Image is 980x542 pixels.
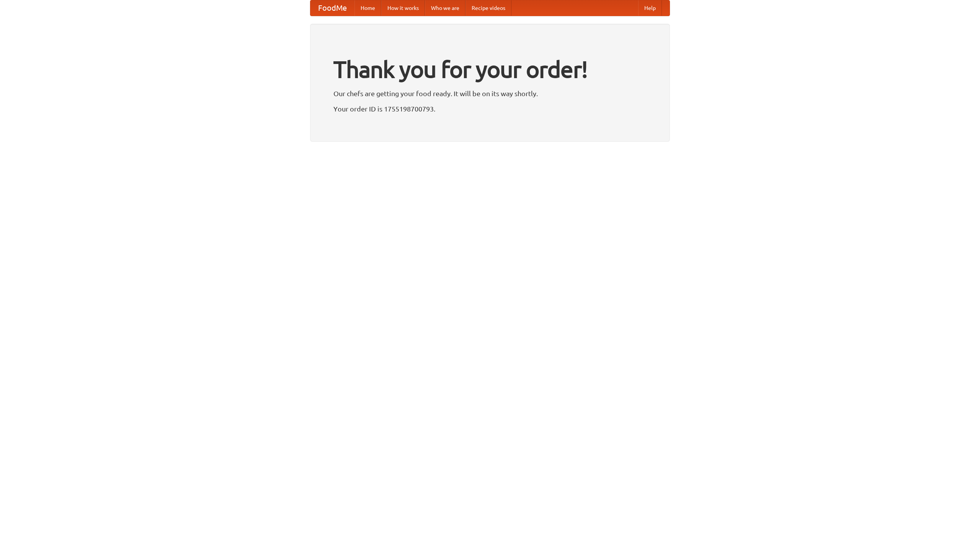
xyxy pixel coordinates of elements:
a: How it works [381,0,425,16]
a: Help [638,0,662,16]
p: Your order ID is 1755198700793. [333,103,647,115]
h1: Thank you for your order! [333,51,647,88]
p: Our chefs are getting your food ready. It will be on its way shortly. [333,88,647,99]
a: Who we are [425,0,465,16]
a: FoodMe [310,0,354,16]
a: Recipe videos [465,0,511,16]
a: Home [354,0,381,16]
